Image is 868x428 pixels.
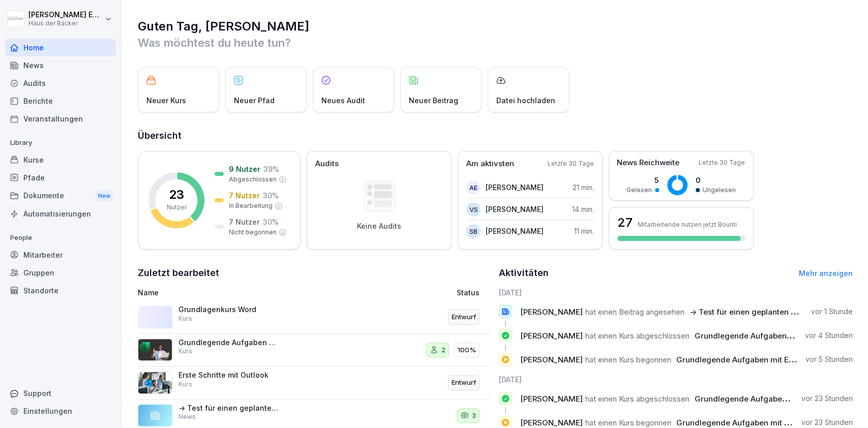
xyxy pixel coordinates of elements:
p: Neuer Beitrag [409,95,458,106]
a: Einstellungen [5,402,116,420]
p: People [5,230,116,246]
div: Support [5,384,116,402]
a: Mehr anzeigen [799,269,853,278]
p: Status [457,287,480,298]
p: In Bearbeitung [229,201,273,210]
span: [PERSON_NAME] [520,307,583,317]
h2: Aktivitäten [499,266,549,280]
div: Audits [5,74,116,92]
h2: Zuletzt bearbeitet [138,266,492,280]
p: 30 % [263,217,279,227]
p: 21 min. [573,182,594,193]
p: vor 5 Stunden [805,354,853,364]
a: Grundlegende Aufgaben mit ExcelKurs2100% [138,334,492,367]
a: Grundlagenkurs WordKursEntwurf [138,301,492,334]
p: Name [138,287,357,298]
p: Abgeschlossen [229,175,277,184]
div: SB [466,224,481,238]
p: Entwurf [452,312,476,322]
span: [PERSON_NAME] [520,418,583,427]
div: VS [466,202,481,217]
p: Kurs [178,314,192,323]
p: Grundlegende Aufgaben mit Excel [178,338,280,347]
p: Neuer Kurs [146,95,186,106]
p: 0 [696,175,736,186]
p: Kurs [178,380,192,389]
span: Grundlegende Aufgaben mit Excel [676,418,804,427]
p: 39 % [263,164,279,174]
p: Neuer Pfad [234,95,275,106]
a: Veranstaltungen [5,110,116,128]
p: Library [5,135,116,151]
span: Grundlegende Aufgaben mit Excel [695,331,823,341]
p: Haus der Bäcker [28,20,103,27]
h1: Guten Tag, [PERSON_NAME] [138,18,853,35]
a: Home [5,39,116,56]
p: Neues Audit [321,95,365,106]
p: News Reichweite [617,157,679,169]
span: -> Test für einen geplanten Beitrag [690,307,818,317]
span: [PERSON_NAME] [520,355,583,364]
span: [PERSON_NAME] [520,394,583,404]
a: Standorte [5,282,116,299]
p: Grundlagenkurs Word [178,305,280,314]
h6: [DATE] [499,374,853,385]
p: Erste Schritte mit Outlook [178,371,280,380]
div: AE [466,180,481,195]
p: Keine Audits [357,222,401,231]
p: Kurs [178,347,192,356]
a: Berichte [5,92,116,110]
a: News [5,56,116,74]
p: 11 min. [574,226,594,236]
a: Gruppen [5,264,116,282]
p: Letzte 30 Tage [699,158,745,167]
p: 7 Nutzer [229,190,260,201]
span: hat einen Beitrag angesehen [585,307,684,317]
p: 100% [458,345,476,355]
p: -> Test für einen geplanten Beitrag [178,404,280,413]
p: Nicht begonnen [229,228,277,237]
p: Mitarbeitende nutzen jetzt Bounti [638,221,737,228]
p: News [178,412,196,421]
a: Automatisierungen [5,205,116,223]
p: 7 Nutzer [229,217,260,227]
p: 30 % [263,190,279,201]
a: Pfade [5,169,116,187]
p: vor 23 Stunden [801,393,853,404]
div: New [96,190,113,202]
a: Kurse [5,151,116,169]
div: Mitarbeiter [5,246,116,264]
span: hat einen Kurs begonnen [585,355,671,364]
p: Entwurf [452,378,476,388]
span: Grundlegende Aufgaben mit Excel [695,394,823,404]
p: 9 Nutzer [229,164,260,174]
p: 14 min. [572,204,594,215]
p: 2 [441,345,445,355]
p: Audits [315,158,339,170]
p: vor 4 Stunden [805,330,853,341]
span: hat einen Kurs abgeschlossen [585,394,690,404]
p: Ungelesen [703,186,736,195]
span: [PERSON_NAME] [520,331,583,341]
p: Datei hochladen [496,95,555,106]
p: vor 1 Stunde [811,307,853,317]
p: [PERSON_NAME] [486,226,544,236]
img: d5y78838novfpbfd35f1ilng.png [138,339,172,361]
p: [PERSON_NAME] [486,182,544,193]
span: hat einen Kurs begonnen [585,418,671,427]
p: Nutzer [167,203,187,212]
h3: 27 [617,214,633,231]
span: Grundlegende Aufgaben mit Excel [676,355,804,364]
p: Was möchtest du heute tun? [138,35,853,51]
img: j41gu7y67g5ch47nwh46jjsr.png [138,372,172,394]
a: DokumenteNew [5,187,116,205]
p: Letzte 30 Tage [548,159,594,168]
